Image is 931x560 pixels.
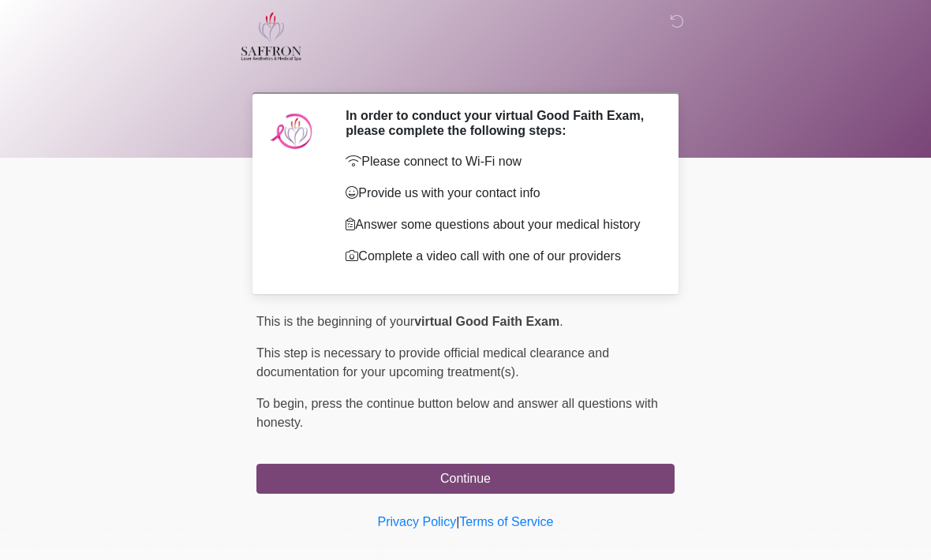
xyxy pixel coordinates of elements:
span: This step is necessary to provide official medical clearance and documentation for your upcoming ... [256,346,609,379]
p: Please connect to Wi-Fi now [346,152,651,171]
a: | [456,515,459,528]
h2: In order to conduct your virtual Good Faith Exam, please complete the following steps: [346,108,651,138]
span: press the continue button below and answer all questions with honesty. [256,397,658,429]
img: Agent Avatar [268,108,316,155]
p: Complete a video call with one of our providers [346,247,651,266]
p: Answer some questions about your medical history [346,215,651,234]
strong: virtual Good Faith Exam [414,315,559,328]
p: Provide us with your contact info [346,184,651,203]
a: Privacy Policy [378,515,457,528]
span: . [559,315,563,328]
img: Saffron Laser Aesthetics and Medical Spa Logo [241,12,302,61]
a: Terms of Service [459,515,553,528]
span: This is the beginning of your [256,315,414,328]
span: To begin, [256,397,311,410]
button: Continue [256,464,675,494]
